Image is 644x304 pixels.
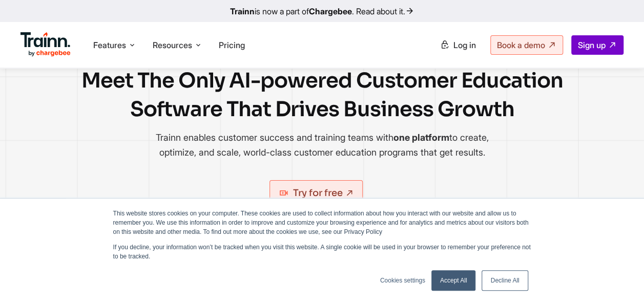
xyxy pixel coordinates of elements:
[113,209,531,236] p: This website stores cookies on your computer. These cookies are used to collect information about...
[20,32,71,57] img: Trainn Logo
[393,132,449,143] b: one platform
[230,6,255,16] b: Trainn
[482,270,528,291] a: Decline All
[578,40,606,50] span: Sign up
[113,243,531,261] p: If you decline, your information won’t be tracked when you visit this website. A single cookie wi...
[93,39,126,51] span: Features
[309,6,352,16] b: Chargebee
[269,180,363,205] a: Try for free
[497,40,545,50] span: Book a demo
[453,40,476,50] span: Log in
[219,40,245,50] a: Pricing
[434,36,482,54] a: Log in
[380,276,425,285] a: Cookies settings
[153,39,192,51] span: Resources
[71,67,573,124] h1: Meet The Only AI-powered Customer Education Software That Drives Business Growth
[490,35,563,55] a: Book a demo
[431,270,476,291] a: Accept All
[571,35,624,55] a: Sign up
[151,130,494,160] p: Trainn enables customer success and training teams with to create, optimize, and scale, world-cla...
